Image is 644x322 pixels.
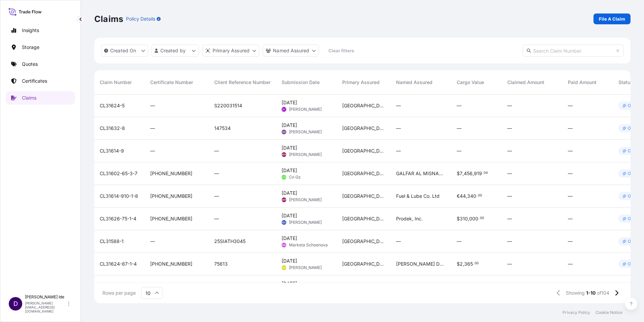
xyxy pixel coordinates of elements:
p: Clear filters [328,47,354,54]
p: Open [628,193,638,199]
span: , [462,171,464,176]
span: Claimed Amount [507,79,544,86]
span: Client Reference Number [214,79,270,86]
span: CL31624-5 [100,102,125,109]
span: 75613 [214,261,228,267]
span: [DATE] [282,258,297,264]
span: 310 [460,216,468,221]
button: createdBy Filter options [152,45,199,57]
span: — [568,193,573,199]
span: — [507,170,512,177]
span: — [457,125,461,132]
span: — [214,170,219,177]
span: MH [282,264,286,271]
span: [PERSON_NAME] DESIGN [396,261,446,267]
p: Certificates [22,78,47,84]
span: of 104 [597,290,609,296]
p: Policy Details [126,16,155,22]
span: — [457,147,461,154]
span: Status [618,79,633,86]
span: [DATE] [282,99,297,106]
span: — [457,102,461,109]
span: — [568,147,573,154]
button: distributor Filter options [202,45,259,57]
span: — [396,102,401,109]
a: Insights [6,24,75,37]
span: , [468,216,469,221]
span: NV [282,219,286,226]
span: 00 [475,262,479,265]
span: CL31632-8 [100,125,125,132]
p: Created by [160,47,186,54]
button: cargoOwner Filter options [263,45,319,57]
span: Cn Gz [289,175,301,180]
span: — [507,238,512,245]
p: File A Claim [599,16,625,22]
a: Quotes [6,57,75,71]
a: Claims [6,91,75,105]
span: . [477,194,478,197]
span: — [507,215,512,222]
span: CL31626-75-1-4 [100,215,136,222]
span: [PHONE_NUMBER] [150,215,192,222]
span: 7 [460,171,462,176]
span: BC [282,106,286,113]
span: — [214,215,219,222]
span: Showing [566,290,585,296]
span: [PERSON_NAME] [289,129,322,135]
span: $ [457,262,460,266]
span: CG [282,174,286,181]
span: 00 [478,194,482,197]
span: 340 [467,194,476,198]
span: 25SIATH3045 [214,238,246,245]
span: [GEOGRAPHIC_DATA] [342,193,385,199]
span: , [463,262,464,266]
span: 44 [460,194,466,198]
span: S220031514 [214,102,242,109]
span: — [396,147,401,154]
span: Primary Assured [342,79,380,86]
p: Claims [22,95,36,101]
span: — [568,261,573,267]
span: [PERSON_NAME] [289,152,322,157]
a: Cookie Notice [595,310,622,315]
p: Created On [110,47,136,54]
span: — [396,238,401,245]
button: Clear filters [322,45,360,56]
span: € [457,194,460,198]
span: 365 [464,262,473,266]
p: Closed [628,148,641,154]
span: . [473,262,474,265]
p: Named Assured [273,47,309,54]
p: Open [628,126,638,131]
span: CL31602-65-3-7 [100,170,137,177]
span: — [457,238,461,245]
span: — [214,147,219,154]
input: Search Claim Number [523,45,624,57]
span: . [482,172,483,174]
span: Submission Date [282,79,320,86]
span: MS [282,242,286,248]
span: — [568,102,573,109]
span: [GEOGRAPHIC_DATA] [342,215,385,222]
span: . [479,217,480,219]
span: [DATE] [282,122,297,129]
span: Claim Number [100,79,132,86]
p: Insights [22,27,39,34]
span: D [13,300,18,307]
span: Certificate Number [150,79,193,86]
span: [GEOGRAPHIC_DATA] [342,238,385,245]
span: , [466,194,467,198]
span: — [150,147,155,154]
span: [DATE] [282,280,297,287]
span: BPK [282,151,287,158]
p: Open [628,216,638,221]
p: Open [628,239,638,244]
span: , [473,171,474,176]
span: $ [457,171,460,176]
p: [PERSON_NAME][EMAIL_ADDRESS][DOMAIN_NAME] [25,301,67,313]
p: Privacy Policy [562,310,590,315]
span: [GEOGRAPHIC_DATA] [342,102,385,109]
span: [GEOGRAPHIC_DATA] [342,147,385,154]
